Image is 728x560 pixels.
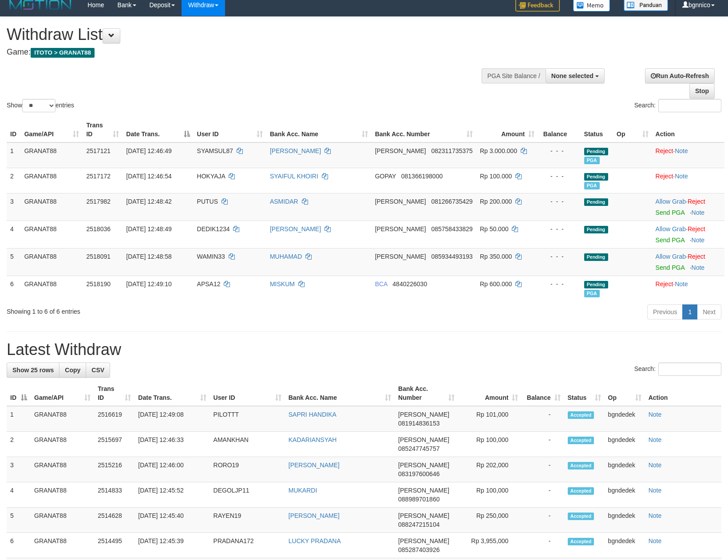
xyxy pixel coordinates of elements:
span: Rp 50.000 [480,225,509,233]
span: Accepted [568,538,594,545]
a: Reject [656,173,673,180]
span: HOKYAJA [197,173,226,180]
td: 1 [7,142,21,168]
span: Copy 085934493193 to clipboard [431,253,472,260]
th: Action [652,117,724,142]
span: Pending [584,226,608,233]
th: Trans ID: activate to sort column ascending [83,117,123,142]
span: [PERSON_NAME] [398,461,449,469]
span: 2517982 [86,198,111,205]
span: Pending [584,173,608,181]
a: Note [649,411,662,418]
div: Showing 1 to 6 of 6 entries [7,304,297,316]
td: RORO19 [210,457,285,482]
a: Note [649,461,662,469]
span: · [656,253,688,260]
a: Previous [647,304,683,319]
span: None selected [551,72,593,79]
a: Run Auto-Refresh [645,68,715,83]
a: Stop [689,83,715,99]
span: Copy 081914836153 to clipboard [398,420,439,427]
td: 2515216 [94,457,135,482]
td: Rp 202,000 [458,457,522,482]
td: - [522,508,564,533]
div: - - - [542,172,577,181]
a: ASMIDAR [270,198,298,205]
td: GRANAT88 [31,457,94,482]
td: bgndedek [605,482,645,508]
td: [DATE] 12:45:39 [135,533,210,558]
th: Bank Acc. Number: activate to sort column ascending [395,381,458,406]
span: Pending [584,148,608,155]
h4: Game: [7,48,476,57]
td: GRANAT88 [31,533,94,558]
a: Allow Grab [656,198,686,205]
a: LUCKY PRADANA [289,537,341,544]
td: 1 [7,406,31,432]
div: PGA Site Balance / [482,68,546,83]
div: - - - [542,197,577,206]
td: - [522,482,564,508]
a: KADARIANSYAH [289,436,337,443]
th: Status [581,117,613,142]
th: Bank Acc. Number: activate to sort column ascending [372,117,476,142]
a: Note [675,280,688,288]
span: [PERSON_NAME] [375,225,426,233]
td: 4 [7,221,21,248]
td: 6 [7,276,21,301]
span: Accepted [568,462,594,469]
th: Date Trans.: activate to sort column ascending [135,381,210,406]
td: GRANAT88 [21,276,83,301]
td: Rp 100,000 [458,432,522,457]
th: Game/API: activate to sort column ascending [31,381,94,406]
td: - [522,457,564,482]
span: Rp 200.000 [480,198,512,205]
a: Copy [59,363,86,378]
span: Rp 100.000 [480,173,512,180]
a: 1 [682,304,697,319]
td: [DATE] 12:46:00 [135,457,210,482]
a: Allow Grab [656,253,686,260]
td: Rp 250,000 [458,508,522,533]
a: MUHAMAD [270,253,302,260]
td: [DATE] 12:46:33 [135,432,210,457]
span: Copy 088989701860 to clipboard [398,496,439,503]
span: GOPAY [375,173,396,180]
a: Allow Grab [656,225,686,233]
label: Show entries [7,99,74,112]
span: Pending [584,281,608,288]
td: PILOTTT [210,406,285,432]
td: AMANKHAN [210,432,285,457]
td: 2514495 [94,533,135,558]
span: [PERSON_NAME] [375,147,426,154]
a: [PERSON_NAME] [270,147,321,154]
td: 3 [7,193,21,221]
a: Reject [688,253,705,260]
span: [PERSON_NAME] [398,411,449,418]
span: [PERSON_NAME] [375,198,426,205]
span: 2517121 [86,147,111,154]
span: Rp 600.000 [480,280,512,288]
a: MUKARDI [289,487,317,494]
td: [DATE] 12:49:08 [135,406,210,432]
th: Op: activate to sort column ascending [613,117,652,142]
th: Amount: activate to sort column ascending [458,381,522,406]
td: PRADANA172 [210,533,285,558]
span: PUTUS [197,198,218,205]
th: Amount: activate to sort column ascending [476,117,538,142]
span: Copy 081266735429 to clipboard [431,198,472,205]
span: Copy 085287403926 to clipboard [398,546,439,553]
a: Reject [656,280,673,288]
th: Bank Acc. Name: activate to sort column ascending [285,381,395,406]
span: Accepted [568,411,594,419]
a: MISKUM [270,280,295,288]
th: Status: activate to sort column ascending [564,381,605,406]
th: User ID: activate to sort column ascending [210,381,285,406]
td: 2 [7,168,21,193]
span: Pending [584,198,608,206]
a: Show 25 rows [7,363,59,378]
span: Copy 081366198000 to clipboard [401,173,443,180]
td: 5 [7,248,21,276]
span: [DATE] 12:48:49 [126,225,171,233]
td: Rp 100,000 [458,482,522,508]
